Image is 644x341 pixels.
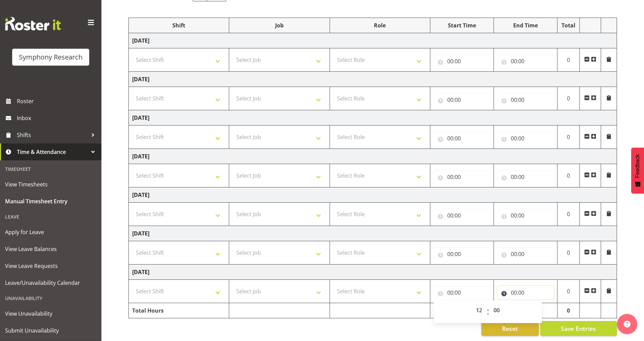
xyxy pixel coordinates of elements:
[2,224,100,241] a: Apply for Leave
[333,21,427,29] div: Role
[129,110,617,126] td: [DATE]
[497,93,554,107] input: Click to select...
[557,241,580,265] td: 0
[502,324,518,333] span: Reset
[5,227,96,237] span: Apply for Leave
[2,176,100,193] a: View Timesheets
[17,113,98,123] span: Inbox
[5,196,96,206] span: Manual Timesheet Entry
[540,321,617,336] button: Save Entries
[631,147,644,194] button: Feedback - Show survey
[624,321,630,327] img: help-xxl-2.png
[557,203,580,226] td: 0
[17,147,88,157] span: Time & Attendance
[5,278,96,288] span: Leave/Unavailability Calendar
[5,325,96,336] span: Submit Unavailability
[2,322,100,339] a: Submit Unavailability
[497,209,554,222] input: Click to select...
[497,170,554,184] input: Click to select...
[5,17,61,30] img: Rosterit website logo
[129,72,617,87] td: [DATE]
[129,226,617,241] td: [DATE]
[557,48,580,72] td: 0
[2,291,100,305] div: Unavailability
[2,257,100,274] a: View Leave Requests
[557,87,580,110] td: 0
[17,130,88,140] span: Shifts
[233,21,326,29] div: Job
[2,305,100,322] a: View Unavailability
[497,54,554,68] input: Click to select...
[434,170,490,184] input: Click to select...
[434,286,490,299] input: Click to select...
[2,274,100,291] a: Leave/Unavailability Calendar
[434,209,490,222] input: Click to select...
[497,132,554,145] input: Click to select...
[129,187,617,203] td: [DATE]
[497,247,554,261] input: Click to select...
[129,265,617,280] td: [DATE]
[17,96,98,106] span: Roster
[557,126,580,149] td: 0
[561,21,576,29] div: Total
[2,162,100,176] div: Timesheet
[557,164,580,187] td: 0
[434,54,490,68] input: Click to select...
[19,52,82,62] div: Symphony Research
[635,154,641,178] span: Feedback
[434,132,490,145] input: Click to select...
[5,309,96,319] span: View Unavailability
[434,21,490,29] div: Start Time
[434,247,490,261] input: Click to select...
[5,244,96,254] span: View Leave Balances
[497,21,554,29] div: End Time
[557,303,580,318] td: 0
[129,149,617,164] td: [DATE]
[132,21,225,29] div: Shift
[497,286,554,299] input: Click to select...
[434,93,490,107] input: Click to select...
[5,261,96,271] span: View Leave Requests
[2,241,100,257] a: View Leave Balances
[557,280,580,303] td: 0
[129,303,229,318] td: Total Hours
[2,193,100,210] a: Manual Timesheet Entry
[487,303,489,320] span: :
[2,210,100,224] div: Leave
[5,179,96,189] span: View Timesheets
[481,321,539,336] button: Reset
[561,324,596,333] span: Save Entries
[129,33,617,48] td: [DATE]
